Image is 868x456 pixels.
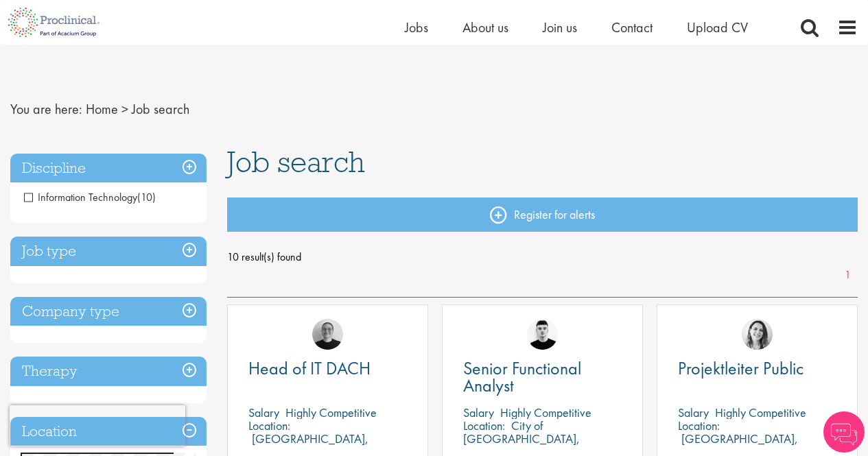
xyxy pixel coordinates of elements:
[742,319,773,350] img: Nur Ergiydiren
[10,100,82,118] span: You are here:
[312,319,343,350] img: Emma Pretorious
[24,190,137,204] span: Information Technology
[462,19,508,36] a: About us
[715,405,806,420] p: Highly Competitive
[500,405,591,420] p: Highly Competitive
[10,237,207,266] h3: Job type
[405,19,428,36] a: Jobs
[248,405,279,420] span: Salary
[678,418,720,433] span: Location:
[10,357,207,386] h3: Therapy
[121,100,128,118] span: >
[227,197,858,232] a: Register for alerts
[678,360,836,377] a: Projektleiter Public
[10,405,185,446] iframe: reCAPTCHA
[137,190,156,204] span: (10)
[823,411,865,453] img: Chatbot
[838,267,858,283] a: 1
[248,357,371,380] span: Head of IT DACH
[463,360,622,394] a: Senior Functional Analyst
[543,19,577,36] a: Join us
[227,143,365,180] span: Job search
[687,19,748,36] a: Upload CV
[527,319,558,350] img: Patrick Melody
[463,418,505,433] span: Location:
[10,297,207,326] h3: Company type
[10,154,207,183] h3: Discipline
[227,247,858,267] span: 10 result(s) found
[678,357,804,380] span: Projektleiter Public
[86,100,118,118] a: breadcrumb link
[463,405,494,420] span: Salary
[248,418,290,433] span: Location:
[132,100,189,118] span: Job search
[285,405,377,420] p: Highly Competitive
[678,405,709,420] span: Salary
[611,19,653,36] a: Contact
[248,360,407,377] a: Head of IT DACH
[24,190,156,204] span: Information Technology
[463,357,581,397] span: Senior Functional Analyst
